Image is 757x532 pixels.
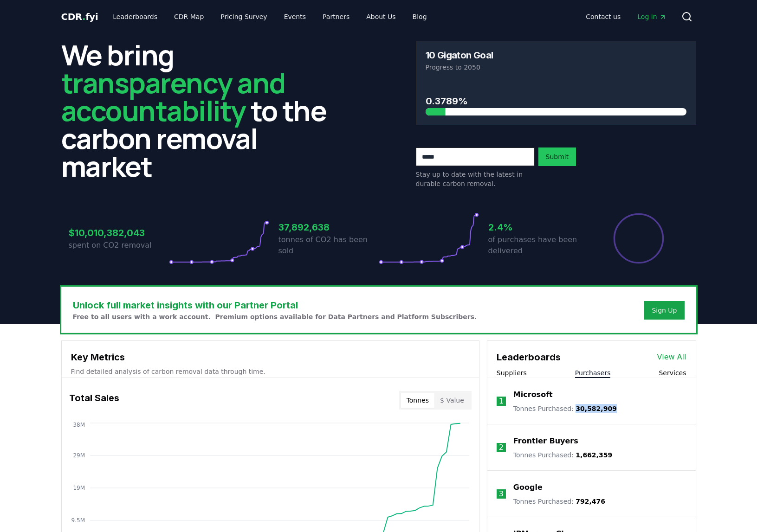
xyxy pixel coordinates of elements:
[513,450,612,460] p: Tonnes Purchased :
[630,8,673,25] a: Log in
[497,350,561,364] h3: Leaderboards
[73,312,477,321] p: Free to all users with a work account. Premium options available for Data Partners and Platform S...
[277,8,313,25] a: Events
[61,41,342,180] h2: We bring to the carbon removal market
[82,11,85,22] span: .
[499,442,504,453] p: 2
[644,301,684,320] button: Sign Up
[513,436,578,447] a: Frontier Buyers
[405,8,434,25] a: Blog
[278,220,379,234] h3: 37,892,638
[488,234,589,256] p: of purchases have been delivered
[513,389,553,400] a: Microsoft
[499,488,504,500] p: 3
[416,170,535,188] p: Stay up to date with the latest in durable carbon removal.
[576,498,605,505] span: 792,476
[359,8,403,25] a: About Us
[497,368,527,378] button: Suppliers
[613,212,665,264] div: Percentage of sales delivered
[69,240,169,251] p: spent on CO2 removal
[73,485,85,491] tspan: 19M
[426,63,686,72] p: Progress to 2050
[61,11,98,22] span: CDR fyi
[71,367,470,376] p: Find detailed analysis of carbon removal data through time.
[488,220,589,234] h3: 2.4%
[499,396,504,407] p: 1
[69,226,169,240] h3: $10,010,382,043
[105,8,434,25] nav: Main
[69,391,119,410] h3: Total Sales
[513,482,543,493] a: Google
[73,298,477,312] h3: Unlock full market insights with our Partner Portal
[73,422,85,428] tspan: 38M
[71,517,84,524] tspan: 9.5M
[652,306,677,315] a: Sign Up
[578,8,628,25] a: Contact us
[315,8,357,25] a: Partners
[576,405,617,412] span: 30,582,909
[426,51,493,60] h3: 10 Gigaton Goal
[513,404,617,413] p: Tonnes Purchased :
[213,8,274,25] a: Pricing Survey
[578,8,673,25] nav: Main
[73,452,85,459] tspan: 29M
[61,10,98,23] a: CDR.fyi
[575,368,611,378] button: Purchasers
[538,147,576,166] button: Submit
[105,8,165,25] a: Leaderboards
[401,393,434,408] button: Tonnes
[576,451,612,459] span: 1,662,359
[278,234,379,256] p: tonnes of CO2 has been sold
[657,352,686,363] a: View All
[637,12,666,21] span: Log in
[167,8,211,25] a: CDR Map
[71,350,470,364] h3: Key Metrics
[61,64,285,129] span: transparency and accountability
[426,94,686,108] h3: 0.3789%
[659,368,686,378] button: Services
[513,497,605,506] p: Tonnes Purchased :
[434,393,470,408] button: $ Value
